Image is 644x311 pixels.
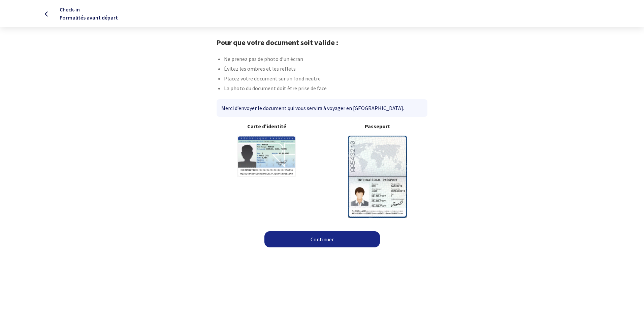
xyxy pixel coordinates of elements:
img: illuPasseport.svg [348,136,407,217]
li: Évitez les ombres et les reflets [224,65,427,74]
b: Carte d'identité [217,122,317,130]
li: La photo du document doit être prise de face [224,84,427,94]
div: Merci d’envoyer le document qui vous servira à voyager en [GEOGRAPHIC_DATA]. [217,99,427,117]
a: Continuer [264,231,380,247]
h1: Pour que votre document soit valide : [216,38,427,47]
img: illuCNI.svg [237,136,296,177]
li: Placez votre document sur un fond neutre [224,74,427,84]
span: Check-in Formalités avant départ [60,6,118,21]
li: Ne prenez pas de photo d’un écran [224,55,427,65]
b: Passeport [327,122,427,130]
